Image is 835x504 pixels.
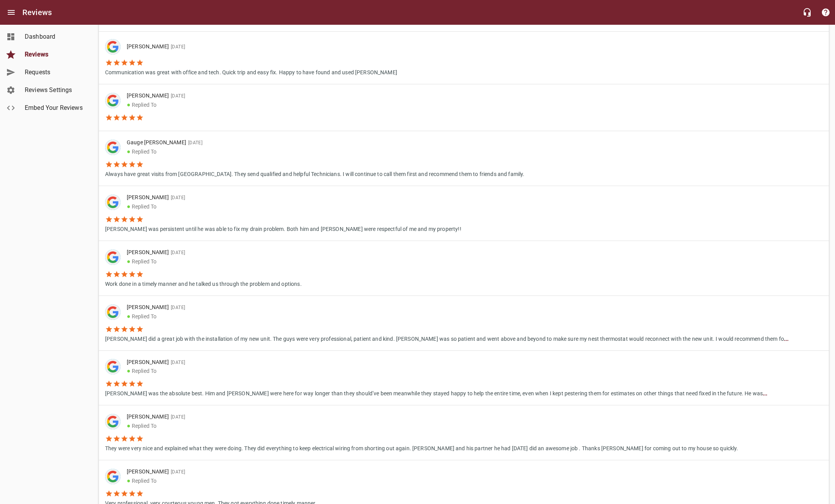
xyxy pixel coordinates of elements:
[169,469,185,475] span: [DATE]
[2,3,20,22] button: Open drawer
[127,258,131,265] span: ●
[25,32,83,41] span: Dashboard
[105,414,121,429] img: google-dark.png
[169,250,185,255] span: [DATE]
[169,93,185,99] span: [DATE]
[169,195,185,200] span: [DATE]
[105,67,397,77] p: Communication was great with office and tech. Quick trip and easy fix. Happy to have found and us...
[105,249,121,265] div: Google
[127,92,185,100] p: [PERSON_NAME]
[105,168,525,178] p: Always have great visits from [GEOGRAPHIC_DATA]. They send qualified and helpful Technicians. I w...
[105,304,121,320] img: google-dark.png
[127,468,311,476] p: [PERSON_NAME]
[99,186,829,241] a: [PERSON_NAME][DATE]●Replied To[PERSON_NAME] was persistent until he was able to fix my drain prob...
[105,442,738,453] p: They were very nice and explained what they were doing. They did everything to keep electrical wi...
[99,131,829,186] a: Gauge [PERSON_NAME][DATE]●Replied ToAlways have great visits from [GEOGRAPHIC_DATA]. They send qu...
[169,305,185,310] span: [DATE]
[127,476,311,485] p: Replied To
[99,32,829,84] a: [PERSON_NAME][DATE]Communication was great with office and tech. Quick trip and easy fix. Happy t...
[105,304,121,320] div: Google
[105,39,121,55] div: Google
[105,195,121,210] div: Google
[127,100,185,109] p: Replied To
[127,193,455,202] p: [PERSON_NAME]
[816,3,835,22] button: Support Portal
[99,351,829,405] a: [PERSON_NAME][DATE]●Replied To[PERSON_NAME] was the absolute best. Him and [PERSON_NAME] were her...
[169,44,185,50] span: [DATE]
[127,367,131,374] span: ●
[127,358,762,367] p: [PERSON_NAME]
[99,405,829,460] a: [PERSON_NAME][DATE]●Replied ToThey were very nice and explained what they were doing. They did ev...
[127,366,762,376] p: Replied To
[25,85,83,95] span: Reviews Settings
[127,413,732,421] p: [PERSON_NAME]
[784,336,789,342] b: ...
[127,422,131,429] span: ●
[105,140,121,155] img: google-dark.png
[169,414,185,420] span: [DATE]
[105,414,121,429] div: Google
[127,101,131,108] span: ●
[105,249,121,265] img: google-dark.png
[763,390,767,396] b: ...
[25,103,83,113] span: Embed Your Reviews
[99,296,829,350] a: [PERSON_NAME][DATE]●Replied To[PERSON_NAME] did a great job with the installation of my new unit....
[127,248,296,257] p: [PERSON_NAME]
[105,195,121,210] img: google-dark.png
[105,39,121,55] img: google-dark.png
[798,3,816,22] button: Live Chat
[105,93,121,108] img: google-dark.png
[105,278,302,288] p: Work done in a timely manner and he talked us through the problem and options.
[25,68,83,77] span: Requests
[169,360,185,365] span: [DATE]
[105,140,121,155] div: Google
[105,359,121,374] div: Google
[105,93,121,108] div: Google
[186,140,202,145] span: [DATE]
[22,6,52,19] h6: Reviews
[127,147,519,156] p: Replied To
[127,148,131,155] span: ●
[25,50,83,59] span: Reviews
[127,313,131,320] span: ●
[127,203,131,210] span: ●
[105,388,768,398] p: [PERSON_NAME] was the absolute best. Him and [PERSON_NAME] were here for way longer than they sho...
[127,312,782,321] p: Replied To
[127,421,732,431] p: Replied To
[105,359,121,374] img: google-dark.png
[127,257,296,266] p: Replied To
[127,202,455,211] p: Replied To
[99,241,829,296] a: [PERSON_NAME][DATE]●Replied ToWork done in a timely manner and he talked us through the problem a...
[99,84,829,131] a: [PERSON_NAME][DATE]●Replied To
[127,138,519,147] p: Gauge [PERSON_NAME]
[105,469,121,484] div: Google
[105,223,461,233] p: [PERSON_NAME] was persistent until he was able to fix my drain problem. Both him and [PERSON_NAME...
[127,43,391,51] p: [PERSON_NAME]
[127,303,782,312] p: [PERSON_NAME]
[105,333,789,343] p: [PERSON_NAME] did a great job with the installation of my new unit. The guys were very profession...
[127,477,131,484] span: ●
[105,469,121,484] img: google-dark.png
